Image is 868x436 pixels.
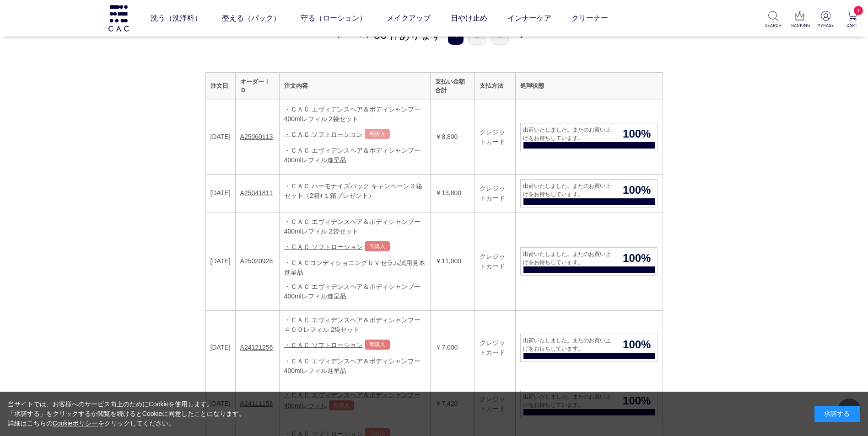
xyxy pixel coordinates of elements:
td: [DATE] [205,174,235,212]
div: ・ＣＡＣ エヴィデンスヘア＆ボディシャンプー400mlレフィル進呈品 [284,356,426,376]
div: ・ＣＡＣ ハーモナイズパック キャンペーン３箱セット（2箱+１箱プレゼント） [284,181,426,201]
a: 出荷いたしました。またのお買い上げをお待ちしています。 100% [520,334,658,362]
a: ・ＣＡＣ ソフトローション [284,341,363,348]
td: [DATE] [205,100,235,174]
a: 洗う（洗浄料） [151,5,202,31]
a: 出荷いたしました。またのお買い上げをお待ちしています。 100% [520,390,658,418]
span: 出荷いたしました。またのお買い上げをお待ちしています。 [521,126,616,142]
div: ・ＣＡＣ エヴィデンスヘア＆ボディシャンプー400mlレフィル 2袋セット [284,105,426,124]
a: A24121256 [240,344,273,351]
a: SEARCH [765,11,782,29]
a: A25060113 [240,133,273,140]
div: 当サイトでは、お客様へのサービス向上のためにCookieを使用します。 「承諾する」をクリックするか閲覧を続けるとCookieに同意したことになります。 詳細はこちらの をクリックしてください。 [8,399,246,428]
td: クレジットカード [475,100,516,174]
span: 出荷いたしました。またのお買い上げをお待ちしています。 [521,336,616,353]
span: 100% [616,336,657,353]
a: ・ＣＡＣ エヴィデンスヘア＆ボディシャンプー400mlレフィル [284,391,421,409]
p: MYPAGE [817,22,834,29]
th: 処理状態 [516,72,663,100]
a: MYPAGE [817,11,834,29]
a: インナーケア [507,5,551,31]
a: 再購入 [365,241,390,251]
a: RANKING [791,11,808,29]
th: 注文内容 [279,72,431,100]
span: 100% [616,126,657,142]
span: 100% [616,182,657,198]
td: ￥7,420 [431,385,475,423]
td: [DATE] [205,212,235,310]
p: CART [844,22,861,29]
td: [DATE] [205,310,235,385]
div: ・ＣＡＣ エヴィデンスヘア＆ボディシャンプー400mlレフィル進呈品 [284,282,426,301]
a: メイクアップ [387,5,431,31]
a: ・ＣＡＣ ソフトローション [284,130,363,138]
a: 守る（ローション） [301,5,367,31]
a: 出荷いたしました。またのお買い上げをお待ちしています。 100% [520,247,658,276]
td: ￥8,800 [431,100,475,174]
div: ・ＣＡＣ エヴィデンスヘア＆ボディシャンプー400mlレフィル進呈品 [284,146,426,165]
td: [DATE] [205,385,235,423]
span: 出荷いたしました。またのお買い上げをお待ちしています。 [521,250,616,266]
a: クリーナー [571,5,608,31]
p: SEARCH [765,22,782,29]
th: オーダーＩＤ [235,72,279,100]
span: 1 [854,6,863,15]
div: 承諾する [814,406,860,422]
div: ・ＣＡＣ エヴィデンスヘア＆ボディシャンプー４００レフィル 2袋セット [284,315,426,335]
a: A25041811 [240,189,273,197]
a: 日やけ止め [451,5,487,31]
th: 支払い金額合計 [431,72,475,100]
td: クレジットカード [475,174,516,212]
td: ￥7,000 [431,310,475,385]
a: 出荷いたしました。またのお買い上げをお待ちしています。 100% [520,123,658,151]
a: Cookieポリシー [53,420,98,427]
th: 支払方法 [475,72,516,100]
a: 出荷いたしました。またのお買い上げをお待ちしています。 100% [520,179,658,207]
a: 再購入 [365,340,390,350]
a: 1 CART [844,11,861,29]
span: 100% [616,250,657,266]
a: 再購入 [365,129,390,139]
div: ・ＣＡＣコンディショニングＵＶセラム試用見本 進呈品 [284,258,426,277]
img: logo [107,5,130,31]
a: A25020928 [240,257,273,265]
td: クレジットカード [475,310,516,385]
th: 注文日 [205,72,235,100]
td: クレジットカード [475,385,516,423]
span: 出荷いたしました。またのお買い上げをお待ちしています。 [521,182,616,198]
p: RANKING [791,22,808,29]
td: ￥13,800 [431,174,475,212]
td: クレジットカード [475,212,516,310]
a: 整える（パック） [222,5,280,31]
td: ￥11,000 [431,212,475,310]
div: ・ＣＡＣ エヴィデンスヘア＆ボディシャンプー400mlレフィル 2袋セット [284,217,426,236]
a: ・ＣＡＣ ソフトローション [284,243,363,250]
